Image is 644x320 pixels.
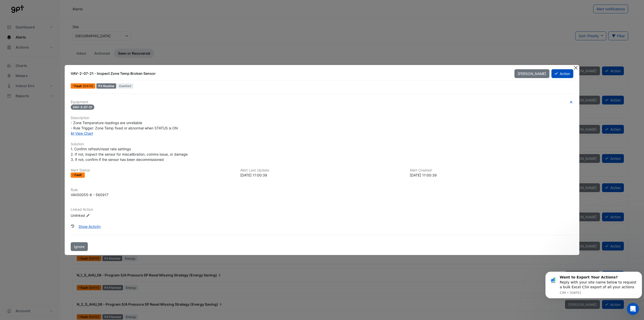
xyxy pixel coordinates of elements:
[117,83,134,89] span: Comfort
[518,72,546,76] span: [PERSON_NAME]
[71,212,131,218] div: Unlinked
[71,142,573,146] h6: Solution
[71,100,573,104] h6: Equipment
[74,244,85,249] span: Ignore
[71,71,508,76] div: VAV-2-07-21 - Inspect Zone Temp Broken Sensor
[96,83,116,89] div: P3 Routine
[573,65,578,70] button: Close
[71,131,93,135] a: View Chart
[83,84,93,88] span: Sun 04-Feb-2024 11:00 AWST
[71,207,573,212] h6: Linked Action
[71,147,188,162] span: 1. Confirm refresh/reset rate settings 2. If not, inspect the sensor for miscalibration, comms is...
[71,104,94,110] span: VAV-2-07-21
[71,188,573,192] h6: Rule
[551,69,573,78] button: Action
[74,85,83,88] span: Fault
[71,242,88,251] button: Ignore
[240,168,404,172] h6: Alert Last Update
[514,69,549,78] button: [PERSON_NAME]
[410,168,573,172] h6: Alert Created
[74,173,83,176] span: Fault
[543,264,644,306] iframe: Intercom notifications message
[75,222,104,231] button: Show Activity
[627,303,639,315] iframe: Intercom live chat
[71,116,573,120] h6: Description
[71,168,234,172] h6: Alert Status
[410,172,573,178] div: [DATE] 11:00:39
[240,172,404,178] div: [DATE] 11:00:39
[71,192,108,197] div: VAV00055-6 - 560917
[71,121,178,130] span: - Zone Temperature readings are unreliable - Rule Trigger: Zone Temp fixed or abnormal when STATU...
[86,214,90,217] fa-icon: Edit Linked Action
